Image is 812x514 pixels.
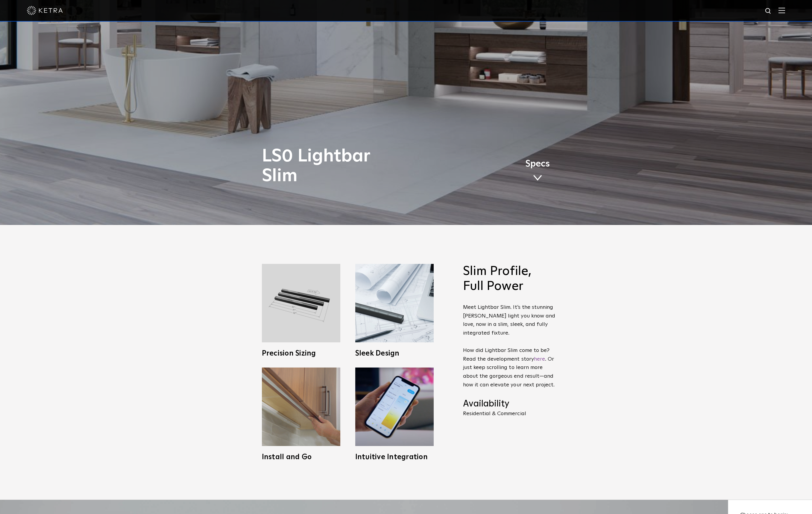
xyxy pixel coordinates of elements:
img: LS0_Easy_Install [262,368,340,446]
h1: LS0 Lightbar Slim [262,146,431,186]
h3: Install and Go [262,453,340,461]
a: here [534,356,545,362]
img: ketra-logo-2019-white [27,6,63,15]
h3: Precision Sizing [262,350,340,357]
img: L30_Custom_Length_Black-2 [262,264,340,342]
h2: Slim Profile, Full Power [463,264,556,294]
img: search icon [765,7,772,15]
a: Specs [525,160,550,183]
p: Meet Lightbar Slim. It’s the stunning [PERSON_NAME] light you know and love, now in a slim, sleek... [463,303,556,389]
p: Residential & Commercial [463,411,556,416]
img: L30_SlimProfile [355,264,434,342]
img: L30_SystemIntegration [355,368,434,446]
span: Specs [525,160,550,168]
h4: Availability [463,398,556,410]
img: Hamburger%20Nav.svg [778,7,785,13]
h3: Intuitive Integration [355,453,434,461]
h3: Sleek Design [355,350,434,357]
